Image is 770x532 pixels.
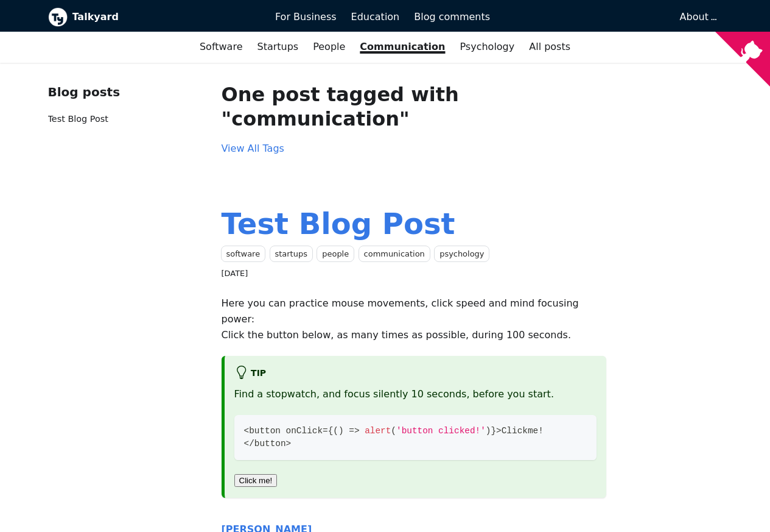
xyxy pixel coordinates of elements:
[396,426,486,436] span: 'button clicked!'
[222,207,455,241] a: Test Blog Post
[349,426,359,436] span: =>
[496,426,502,436] span: >
[338,426,344,436] span: )
[522,37,578,57] a: All posts
[317,246,354,262] a: people
[221,246,266,262] a: software
[72,9,258,25] b: Talkyard
[234,366,597,382] h5: tip
[407,7,497,27] a: Blog comments
[48,82,202,102] div: Blog posts
[680,11,715,23] a: About
[306,37,352,57] a: People
[351,11,400,23] span: Education
[359,246,430,262] a: communication
[48,7,68,27] img: Talkyard logo
[414,11,490,23] span: Blog comments
[528,426,538,436] span: me
[244,439,250,449] span: <
[249,426,323,436] span: button onClick
[452,37,522,57] a: Psychology
[234,386,597,402] p: Find a stopwatch, and focus silently 10 seconds, before you start.
[344,7,407,27] a: Education
[365,426,391,436] span: alert
[222,82,607,131] h1: One post tagged with "communication"
[270,246,313,262] a: startups
[222,143,284,154] a: View All Tags
[222,269,248,278] time: [DATE]
[323,426,328,436] span: =
[268,7,344,27] a: For Business
[234,474,278,487] button: Click me!
[48,82,202,137] nav: Blog recent posts navigation
[434,246,489,262] a: psychology
[352,37,452,57] a: Communication
[538,426,544,436] span: !
[286,439,292,449] span: >
[391,426,396,436] span: (
[491,426,496,436] span: }
[244,426,250,436] span: <
[328,426,334,436] span: {
[48,114,108,124] a: Test Blog Post
[254,439,286,449] span: button
[502,426,528,436] span: Click
[250,37,306,57] a: Startups
[333,426,338,436] span: (
[486,426,491,436] span: )
[192,37,250,57] a: Software
[249,439,254,449] span: /
[275,11,337,23] span: For Business
[48,7,258,27] a: Talkyard logoTalkyard
[222,296,607,344] p: Here you can practice mouse movements, click speed and mind focusing power: Click the button belo...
